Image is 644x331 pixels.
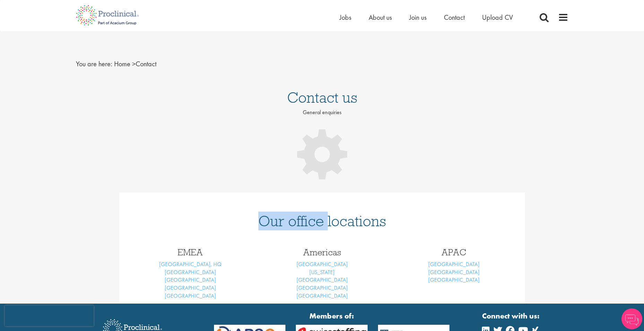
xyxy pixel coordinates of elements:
[297,276,348,283] a: [GEOGRAPHIC_DATA]
[130,213,515,229] h1: Our office locations
[114,59,156,68] span: Contact
[214,311,450,321] strong: Members of:
[297,292,348,299] a: [GEOGRAPHIC_DATA]
[621,308,642,329] img: Chatbot
[165,276,216,283] a: [GEOGRAPHIC_DATA]
[165,284,216,291] a: [GEOGRAPHIC_DATA]
[261,248,383,257] h3: Americas
[130,248,251,257] h3: EMEA
[482,13,513,22] a: Upload CV
[340,13,351,22] a: Jobs
[428,276,480,283] a: [GEOGRAPHIC_DATA]
[409,13,427,22] a: Join us
[444,13,465,22] a: Contact
[428,269,480,276] a: [GEOGRAPHIC_DATA]
[428,261,480,268] a: [GEOGRAPHIC_DATA]
[482,311,541,321] strong: Connect with us:
[165,292,216,299] a: [GEOGRAPHIC_DATA]
[159,261,222,268] a: [GEOGRAPHIC_DATA], HQ
[76,59,112,68] span: You are here:
[5,305,94,326] iframe: reCAPTCHA
[165,269,216,276] a: [GEOGRAPHIC_DATA]
[297,261,348,268] a: [GEOGRAPHIC_DATA]
[132,59,136,68] span: >
[393,248,515,257] h3: APAC
[309,269,335,276] a: [US_STATE]
[297,284,348,291] a: [GEOGRAPHIC_DATA]
[114,59,130,68] a: breadcrumb link to Home
[369,13,392,22] a: About us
